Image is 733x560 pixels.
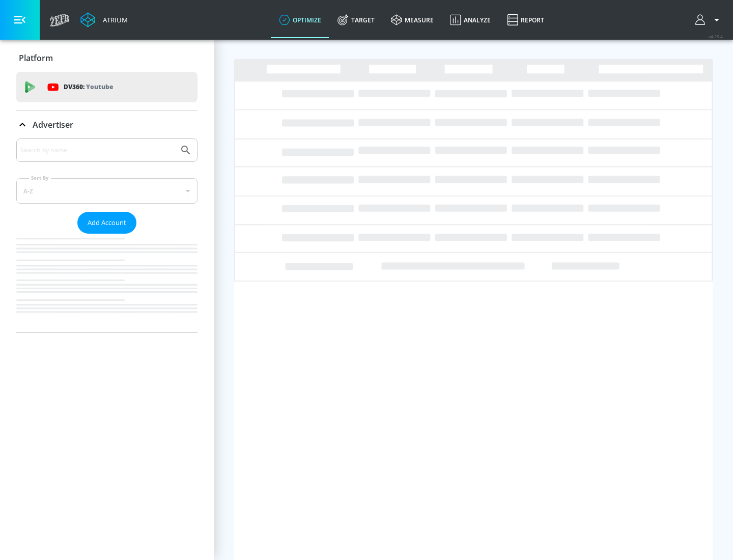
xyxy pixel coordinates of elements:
a: Analyze [442,2,499,38]
div: Advertiser [16,110,198,139]
p: Advertiser [33,119,73,130]
a: optimize [271,2,329,38]
div: Advertiser [16,138,198,332]
nav: list of Advertiser [16,234,198,332]
p: Youtube [86,81,113,92]
div: A-Z [16,178,198,204]
button: Add Account [77,212,136,234]
div: Atrium [99,15,128,24]
div: DV360: Youtube [16,72,198,102]
p: Platform [19,52,53,64]
a: Atrium [80,12,128,27]
span: v 4.25.4 [709,34,723,39]
a: Report [499,2,552,38]
a: Target [329,2,383,38]
a: measure [383,2,442,38]
span: Add Account [88,217,126,229]
div: Platform [16,44,198,72]
p: DV360: [64,81,113,93]
label: Sort By [29,175,51,181]
input: Search by name [20,144,175,157]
